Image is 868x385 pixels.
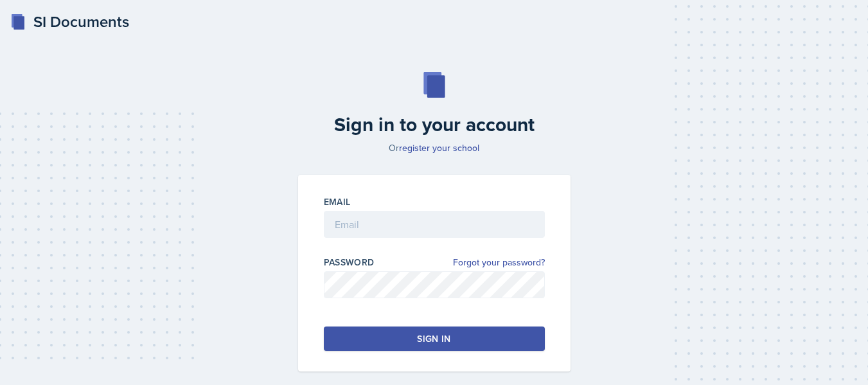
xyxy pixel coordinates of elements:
[290,113,578,136] h2: Sign in to your account
[10,10,129,33] a: SI Documents
[324,211,545,238] input: Email
[453,256,545,269] a: Forgot your password?
[399,141,479,154] a: register your school
[417,332,450,345] div: Sign in
[290,141,578,154] p: Or
[324,195,351,208] label: Email
[324,256,375,269] label: Password
[324,327,545,351] button: Sign in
